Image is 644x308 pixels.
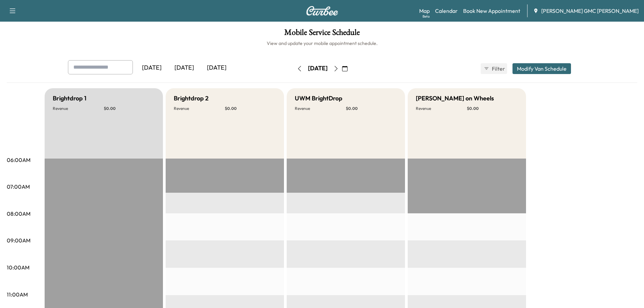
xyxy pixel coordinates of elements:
p: 09:00AM [7,236,30,244]
div: [DATE] [168,60,200,76]
button: Modify Van Schedule [512,63,571,74]
p: $ 0.00 [346,106,397,111]
div: [DATE] [200,60,233,76]
p: $ 0.00 [104,106,155,111]
span: Filter [492,65,504,73]
div: [DATE] [308,64,328,73]
a: Book New Appointment [463,7,520,15]
p: 10:00AM [7,263,29,271]
h5: [PERSON_NAME] on Wheels [416,94,494,103]
div: [DATE] [136,60,168,76]
img: Curbee Logo [306,6,338,16]
p: Revenue [295,106,346,111]
p: $ 0.00 [467,106,518,111]
h5: Brightdrop 2 [174,94,209,103]
p: $ 0.00 [225,106,276,111]
p: Revenue [53,106,104,111]
p: 08:00AM [7,210,30,218]
h5: Brightdrop 1 [53,94,87,103]
p: 06:00AM [7,156,30,164]
button: Filter [481,63,507,74]
div: Beta [423,14,430,19]
h5: UWM BrightDrop [295,94,342,103]
a: Calendar [435,7,458,15]
a: MapBeta [419,7,430,15]
h6: View and update your mobile appointment schedule. [7,40,637,47]
h1: Mobile Service Schedule [7,28,637,40]
p: Revenue [416,106,467,111]
p: Revenue [174,106,225,111]
span: [PERSON_NAME] GMC [PERSON_NAME] [541,7,639,15]
p: 07:00AM [7,183,30,191]
p: 11:00AM [7,290,28,299]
